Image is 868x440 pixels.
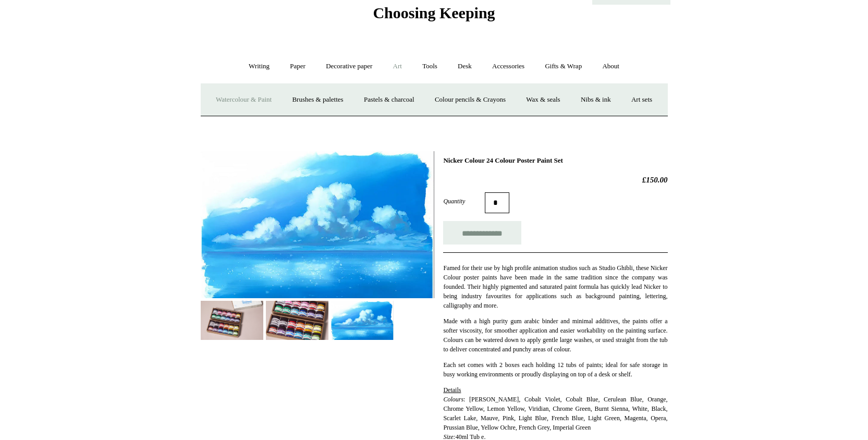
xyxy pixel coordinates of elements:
[443,175,667,185] h2: £150.00
[622,86,662,114] a: Art sets
[443,396,463,403] em: Colours
[535,53,591,80] a: Gifts & Wrap
[283,86,352,114] a: Brushes & palettes
[280,53,315,80] a: Paper
[425,86,515,114] a: Colour pencils & Crayons
[373,13,495,20] a: Choosing Keeping
[483,53,534,80] a: Accessories
[316,53,382,80] a: Decorative paper
[448,53,481,80] a: Desk
[373,4,495,21] span: Choosing Keeping
[266,301,328,340] img: Nicker Colour 24 Colour Poster Paint Set
[593,53,629,80] a: About
[443,263,667,310] p: Famed for their use by high profile animation studios such as Studio Ghibli, these Nicker Colour ...
[413,53,447,80] a: Tools
[443,316,667,354] p: Made with a high purity gum arabic binder and minimal additives, the paints offer a softer viscos...
[331,301,394,340] img: Nicker Colour 24 Colour Poster Paint Set
[443,156,667,165] h1: Nicker Colour 24 Colour Poster Paint Set
[571,86,620,114] a: Nibs & ink
[517,86,569,114] a: Wax & seals
[443,197,485,206] label: Quantity
[384,53,411,80] a: Art
[206,86,281,114] a: Watercolour & Paint
[354,86,424,114] a: Pastels & charcoal
[443,360,667,379] p: Each set comes with 2 boxes each holding 12 tubs of paints; ideal for safe storage in busy workin...
[201,301,263,340] img: Nicker Colour 24 Colour Poster Paint Set
[239,53,279,80] a: Writing
[443,386,461,394] span: Details
[201,151,434,298] img: Nicker Colour 24 Colour Poster Paint Set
